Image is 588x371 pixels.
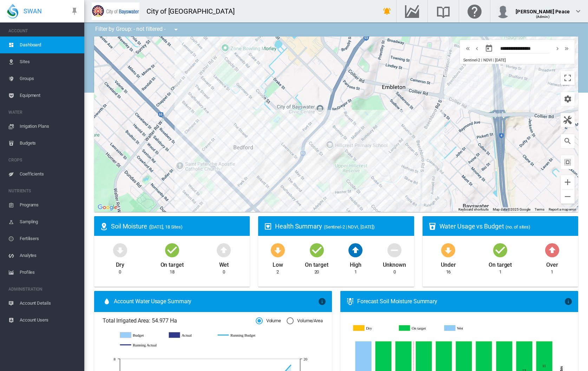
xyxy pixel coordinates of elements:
[287,318,323,324] md-radio-button: Volume/Area
[114,298,318,305] span: Account Water Usage Summary
[563,158,572,166] md-icon: icon-select-all
[20,70,79,87] span: Groups
[444,325,484,331] g: Wet
[562,44,571,53] button: icon-chevron-double-right
[24,7,42,15] span: SWAN
[20,166,79,183] span: Coefficients
[561,92,575,106] button: icon-cog
[308,241,325,258] md-icon: icon-checkbox-marked-circle
[563,44,570,53] md-icon: icon-chevron-double-right
[20,295,79,312] span: Account Details
[215,241,232,258] md-icon: icon-arrow-up-bold-circle
[441,258,456,269] div: Under
[161,258,184,269] div: On target
[561,134,575,148] button: icon-magnify
[399,325,439,331] g: On target
[535,207,544,211] a: Terms
[383,7,391,15] md-icon: icon-bell-ring
[564,297,573,306] md-icon: icon-information
[553,44,562,53] button: icon-chevron-right
[20,53,79,70] span: Sites
[496,4,510,18] img: profile.jpg
[8,284,79,295] span: ADMINISTRATION
[492,241,509,258] md-icon: icon-checkbox-marked-circle
[273,258,283,269] div: Low
[20,118,79,135] span: Irrigation Plans
[350,258,361,269] div: High
[20,264,79,281] span: Profiles
[90,22,185,37] div: Filter by Group: - not filtered -
[563,137,572,145] md-icon: icon-magnify
[393,269,396,275] div: 0
[561,71,575,85] button: Toggle fullscreen view
[463,58,492,62] span: Sentinel-2 | NDVI
[269,241,286,258] md-icon: icon-arrow-down-bold-circle
[256,318,281,324] md-radio-button: Volume
[563,95,572,103] md-icon: icon-cog
[149,224,183,230] span: ([DATE], 18 Sites)
[114,357,116,361] tspan: 8
[146,6,241,16] div: City of [GEOGRAPHIC_DATA]
[20,312,79,329] span: Account Users
[218,332,260,338] g: Running Budget
[103,297,111,306] md-icon: icon-water
[20,230,79,247] span: Fertilisers
[103,317,256,325] span: Total Irrigated Area: 54.977 Ha
[466,7,483,15] md-icon: Click here for help
[275,222,408,231] div: Health Summary
[314,269,319,275] div: 20
[20,247,79,264] span: Analytes
[489,258,512,269] div: On target
[276,269,279,275] div: 2
[170,269,175,275] div: 18
[96,203,119,212] img: Google
[111,222,244,231] div: Soil Moisture
[574,7,582,15] md-icon: icon-chevron-down
[464,44,472,53] md-icon: icon-chevron-double-left
[120,342,162,348] g: Running Actual
[493,207,530,211] span: Map data ©2025 Google
[169,22,183,37] button: icon-menu-down
[219,258,229,269] div: Wet
[112,241,129,258] md-icon: icon-arrow-down-bold-circle
[70,7,79,15] md-icon: icon-pin
[458,207,489,212] button: Keyboard shortcuts
[493,58,505,62] span: | [DATE]
[20,87,79,104] span: Equipment
[472,44,482,53] button: icon-chevron-left
[428,222,437,231] md-icon: icon-cup-water
[346,297,354,306] md-icon: icon-thermometer-lines
[92,2,139,20] img: 2Q==
[303,357,307,361] tspan: 20
[440,241,457,258] md-icon: icon-arrow-down-bold-circle
[119,269,121,275] div: 0
[439,222,573,231] div: Water Usage vs Budget
[324,224,375,230] span: (Sentinel-2 | NDVI, [DATE])
[505,224,530,230] span: (no. of sites)
[164,241,181,258] md-icon: icon-checkbox-marked-circle
[289,363,292,366] circle: Running Budget Sep 21 18.19
[561,155,575,169] button: icon-select-all
[383,258,406,269] div: Unknown
[473,44,481,53] md-icon: icon-chevron-left
[347,241,364,258] md-icon: icon-arrow-up-bold-circle
[20,135,79,152] span: Budgets
[380,4,394,18] button: icon-bell-ring
[554,44,561,53] md-icon: icon-chevron-right
[96,203,119,212] a: Open this area in Google Maps (opens a new window)
[463,44,472,53] button: icon-chevron-double-left
[100,222,108,231] md-icon: icon-map-marker-radius
[116,258,124,269] div: Dry
[120,332,162,338] g: Budget
[20,197,79,213] span: Programs
[551,269,553,275] div: 1
[318,297,326,306] md-icon: icon-information
[8,25,79,37] span: ACCOUNT
[8,107,79,118] span: WATER
[8,154,79,166] span: CROPS
[561,175,575,189] button: Zoom in
[20,37,79,53] span: Dashboard
[223,269,225,275] div: 0
[353,325,393,331] g: Dry
[561,190,575,204] button: Zoom out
